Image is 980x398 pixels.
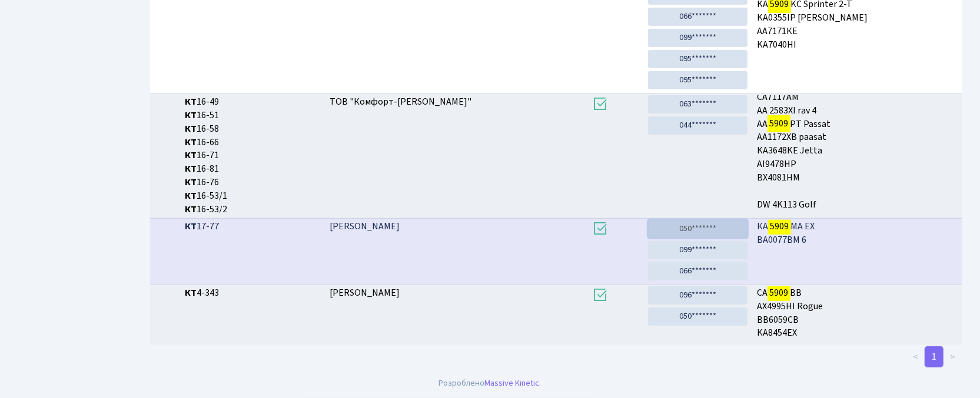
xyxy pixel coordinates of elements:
b: КТ [185,176,197,189]
span: ТОВ "Комфорт-[PERSON_NAME]" [330,95,471,108]
b: КТ [185,122,197,135]
b: КТ [185,95,197,108]
b: КТ [185,203,197,216]
span: [PERSON_NAME] [330,286,400,299]
b: КТ [185,109,197,122]
span: CA BB AX4995HI Rogue BB6059CB KA8454EX [757,286,958,340]
a: 1 [925,346,944,367]
b: КТ [185,286,197,299]
span: КА МА EX ВА0077ВМ 6 [757,220,958,247]
span: 4-343 [185,286,320,300]
b: КТ [185,136,197,149]
span: 17-77 [185,220,320,233]
mark: 5909 [768,115,790,132]
mark: 5909 [768,285,790,301]
a: Massive Kinetic [485,377,540,389]
b: КТ [185,220,197,233]
b: КТ [185,162,197,175]
mark: 5909 [768,218,790,235]
span: AP3523EK АН 0400 ОС АА8787АР MIUADS A5 КА1081МВ X5 АА3830ЕІ 320 MFF996 AE2770XT 7 KA5127KT X3 AX9... [757,95,958,213]
b: КТ [185,189,197,202]
b: КТ [185,149,197,162]
span: [PERSON_NAME] [330,220,400,233]
div: Розроблено . [439,377,542,390]
span: 16-49 16-51 16-58 16-66 16-71 16-81 16-76 16-53/1 16-53/2 16-54/1 16-54/2 16-59/1 16-63/1 16-63/2... [185,95,320,213]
